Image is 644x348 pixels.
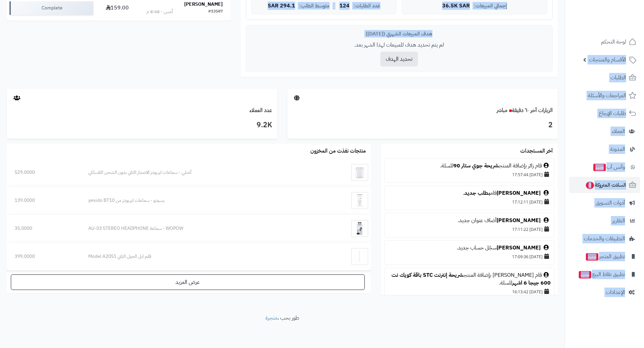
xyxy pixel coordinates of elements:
div: هدف المبيعات الشهري ([DATE]) [251,30,547,37]
img: قلم ابل الجيل الثاني Model A2051 [351,248,368,265]
img: يسيدو - سماعات ايربودز من yesido BT10 [351,192,368,209]
small: مباشر [497,106,507,114]
div: قام [PERSON_NAME] بإضافة المنتج للسلة. [388,271,551,287]
div: [DATE] 17:09:36 [388,252,551,261]
a: المدونة [569,141,640,157]
a: وآتس آبجديد [569,159,640,175]
h3: منتجات نفذت من المخزون [310,148,366,154]
a: [PERSON_NAME] [497,216,541,224]
span: الأقسام والمنتجات [589,55,626,64]
span: أدوات التسويق [596,198,625,208]
a: الإعدادات [569,284,640,300]
span: لوحة التحكم [601,37,626,47]
a: الطلبات [569,70,640,86]
div: #13587 [208,8,223,15]
div: [DATE] 17:12:11 [388,197,551,207]
span: الطلبات [611,73,626,82]
span: تطبيق المتجر [585,252,625,261]
div: قام . [388,189,551,197]
div: يسيدو - سماعات ايربودز من yesido BT10 [88,197,317,204]
a: تطبيق نقاط البيعجديد [569,266,640,283]
span: الإعدادات [606,288,625,297]
div: [DATE] 17:57:44 [388,170,551,179]
span: طلبات الإرجاع [599,109,626,118]
span: جديد [586,253,598,261]
span: 36.5K SAR [442,3,470,9]
h3: 9.2K [12,119,272,131]
img: WOPOW - سماعة AU-03 STEREO HEADPHONE [351,220,368,237]
div: قلم ابل الجيل الثاني Model A2051 [88,253,317,260]
div: قام زائر بإضافة المنتج للسلة. [388,162,551,170]
span: التطبيقات والخدمات [584,234,625,243]
a: التطبيقات والخدمات [569,231,640,247]
div: سجّل حساب جديد. [388,244,551,252]
a: السلات المتروكة0 [569,177,640,193]
div: 139.0000 [15,197,73,204]
a: [PERSON_NAME] [497,189,541,197]
span: التقارير [612,216,625,225]
span: وآتس آب [593,162,625,172]
a: تطبيق المتجرجديد [569,248,640,265]
div: WOPOW - سماعة AU-03 STEREO HEADPHONE [88,225,317,232]
div: [DATE] 16:13:42 [388,287,551,296]
div: أمس - 8:48 م [146,8,173,15]
span: تطبيق نقاط البيع [578,270,625,279]
a: بطلب جديد [464,189,490,197]
div: 529.0000 [15,169,73,176]
div: أصلي - سماعات ايربودز الاصدار الثاني بدون الشحن اللاسلكي [88,169,317,176]
span: المدونة [610,144,625,154]
div: أضاف عنوان جديد. [388,217,551,224]
button: تحديد الهدف [380,52,418,66]
a: شريحة إنترنت STC باقة كويك نت 600 جيجا 6 اشهر [391,271,551,287]
span: عدد الطلبات: [354,3,380,9]
strong: [PERSON_NAME] [184,1,223,8]
div: Complete [9,1,93,15]
a: العملاء [569,123,640,139]
a: عدد العملاء [249,106,272,114]
a: متجرة [265,314,278,322]
img: logo-2.png [598,5,638,19]
a: المراجعات والأسئلة [569,87,640,104]
a: الزيارات آخر ٦٠ دقيقةمباشر [497,106,553,114]
span: إجمالي المبيعات: [474,3,507,9]
div: 35.0000 [15,225,73,232]
span: 124 [339,3,350,9]
span: السلات المتروكة [585,180,626,190]
div: [DATE] 17:11:22 [388,224,551,234]
span: 294.1 SAR [268,3,295,9]
span: جديد [593,164,606,171]
p: لم يتم تحديد هدف للمبيعات لهذا الشهر بعد. [251,41,547,49]
a: [PERSON_NAME] [497,244,541,252]
span: العملاء [612,127,625,136]
a: لوحة التحكم [569,34,640,50]
div: 399.0000 [15,253,73,260]
a: عرض المزيد [11,274,365,290]
a: شريحة جوي ستار 90 [453,162,499,170]
h3: 2 [292,119,553,131]
a: التقارير [569,213,640,229]
span: متوسط الطلب: [299,3,330,9]
span: جديد [579,271,591,278]
a: طلبات الإرجاع [569,105,640,122]
h3: آخر المستجدات [520,148,553,154]
img: أصلي - سماعات ايربودز الاصدار الثاني بدون الشحن اللاسلكي [351,164,368,181]
a: أدوات التسويق [569,195,640,211]
span: 0 [586,182,594,189]
span: | [334,3,335,8]
span: المراجعات والأسئلة [588,91,626,100]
